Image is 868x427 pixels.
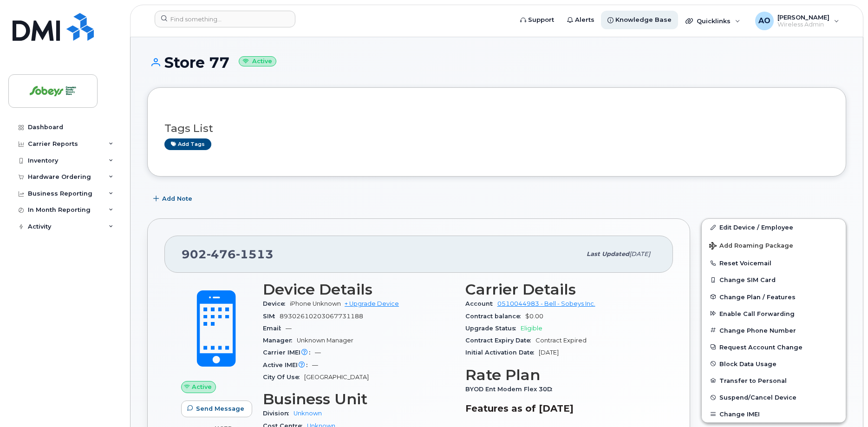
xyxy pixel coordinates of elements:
span: Unknown Manager [297,337,353,344]
span: 476 [207,247,236,261]
h3: Carrier Details [465,281,657,298]
button: Enable Call Forwarding [702,305,846,322]
span: — [315,349,321,356]
span: iPhone Unknown [290,300,341,307]
span: Account [465,300,497,307]
span: Manager [263,337,297,344]
button: Change SIM Card [702,271,846,288]
span: Suspend/Cancel Device [719,394,796,401]
span: Quicklinks [697,17,731,25]
span: Contract Expired [535,337,587,344]
div: Antonio Orgera [749,12,846,30]
input: Find something... [155,11,295,27]
span: Add Note [162,194,192,203]
span: City Of Use [263,374,304,381]
h1: Store 77 [147,54,846,71]
a: 0510044983 - Bell - Sobeys Inc. [497,300,595,307]
span: Change Plan / Features [719,293,796,300]
span: $0.00 [525,313,543,320]
button: Block Data Usage [702,355,846,372]
span: Contract Expiry Date [465,337,535,344]
span: SIM [263,313,280,320]
div: Quicklinks [679,12,747,30]
span: Division [263,410,294,417]
span: Knowledge Base [615,15,672,25]
span: — [286,325,292,332]
button: Request Account Change [702,339,846,355]
span: Upgrade Status [465,325,521,332]
span: [PERSON_NAME] [777,13,829,21]
a: + Upgrade Device [345,300,399,307]
a: Add tags [164,138,211,150]
button: Send Message [181,401,252,417]
h3: Device Details [263,281,454,298]
span: 1513 [236,247,274,261]
span: — [312,361,318,368]
span: AO [758,15,770,26]
span: Enable Call Forwarding [719,310,795,317]
button: Change Phone Number [702,322,846,339]
span: Last updated [587,250,629,257]
span: Contract balance [465,313,525,320]
button: Add Roaming Package [702,236,846,255]
span: BYOD Ent Modem Flex 30D [465,386,557,393]
span: Active [192,382,212,391]
a: Alerts [561,11,601,29]
span: [DATE] [629,250,650,257]
button: Reset Voicemail [702,255,846,271]
span: Carrier IMEI [263,349,315,356]
span: Device [263,300,290,307]
button: Transfer to Personal [702,372,846,389]
h3: Rate Plan [465,367,657,383]
span: Wireless Admin [777,21,829,28]
a: Support [514,11,561,29]
button: Change Plan / Features [702,289,846,305]
h3: Features as of [DATE] [465,403,657,414]
span: 902 [182,247,274,261]
a: Unknown [294,410,322,417]
span: Send Message [196,404,244,413]
button: Add Note [147,191,200,207]
button: Suspend/Cancel Device [702,389,846,406]
span: Initial Activation Date [465,349,539,356]
span: Add Roaming Package [709,242,793,251]
small: Active [239,56,276,67]
span: Eligible [521,325,542,332]
h3: Business Unit [263,391,454,407]
span: Active IMEI [263,361,312,368]
span: Support [528,15,554,25]
a: Edit Device / Employee [702,219,846,236]
h3: Tags List [164,123,829,134]
span: Email [263,325,286,332]
span: [DATE] [539,349,559,356]
a: Knowledge Base [601,11,678,29]
span: 89302610203067731188 [280,313,363,320]
span: [GEOGRAPHIC_DATA] [304,374,369,381]
span: Alerts [575,15,594,25]
button: Change IMEI [702,406,846,422]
